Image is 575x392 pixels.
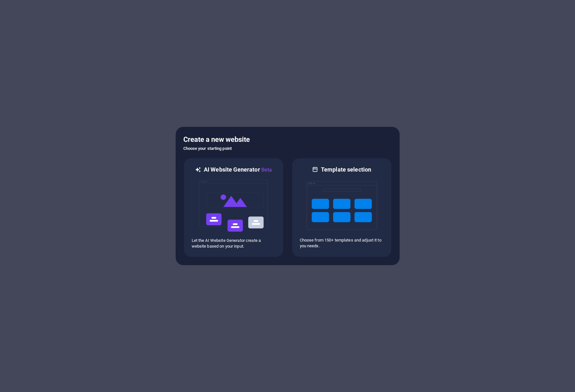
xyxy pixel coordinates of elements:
[192,238,276,249] p: Let the AI Website Generator create a website based on your input.
[291,158,392,257] div: Template selectionChoose from 150+ templates and adjust it to you needs.
[321,166,371,173] h6: Template selection
[204,166,272,174] h6: AI Website Generator
[183,135,392,145] h5: Create a new website
[260,167,272,173] span: Beta
[183,145,392,152] h6: Choose your starting point
[300,237,384,249] p: Choose from 150+ templates and adjust it to you needs.
[198,174,269,238] img: ai
[183,158,284,257] div: AI Website GeneratorBetaaiLet the AI Website Generator create a website based on your input.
